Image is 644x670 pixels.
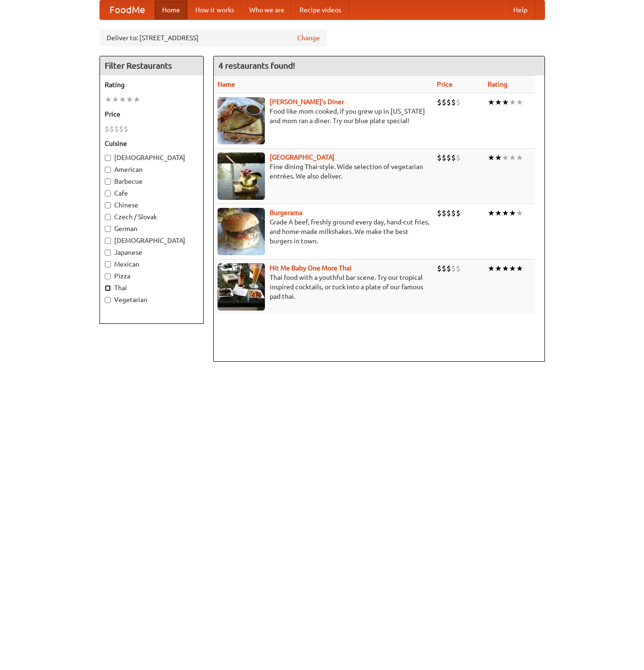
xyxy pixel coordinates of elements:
[105,259,199,269] label: Mexican
[218,61,295,70] ng-pluralize: 4 restaurants found!
[109,124,114,134] li: $
[242,0,292,19] a: Who we are
[105,238,111,244] input: [DEMOGRAPHIC_DATA]
[502,152,509,163] li: ★
[105,283,199,293] label: Thai
[516,152,523,163] li: ★
[451,97,456,107] li: $
[112,94,119,105] li: ★
[105,202,111,208] input: Chinese
[446,208,451,218] li: $
[105,155,111,161] input: [DEMOGRAPHIC_DATA]
[270,98,344,106] a: [PERSON_NAME]'s Diner
[105,273,111,279] input: Pizza
[509,208,516,218] li: ★
[105,109,199,119] h5: Price
[437,97,442,107] li: $
[442,152,446,163] li: $
[509,97,516,107] li: ★
[105,212,199,222] label: Czech / Slovak
[105,214,111,220] input: Czech / Slovak
[456,97,461,107] li: $
[218,107,430,125] p: Food like mom cooked, if you grew up in [US_STATE] and mom ran a diner. Try our blue plate special!
[516,97,523,107] li: ★
[488,80,508,88] a: Rating
[437,152,442,163] li: $
[188,0,242,19] a: How it works
[105,261,111,268] input: Mexican
[119,94,126,105] li: ★
[495,152,502,163] li: ★
[105,153,199,162] label: [DEMOGRAPHIC_DATA]
[516,263,523,274] li: ★
[105,285,111,291] input: Thai
[488,208,495,218] li: ★
[451,152,456,163] li: $
[502,97,509,107] li: ★
[100,0,154,19] a: FoodMe
[218,273,430,301] p: Thai food with a youthful bar scene. Try our tropical inspired cocktails, or tuck into a plate of...
[502,208,509,218] li: ★
[105,177,199,186] label: Barbecue
[488,263,495,274] li: ★
[442,97,446,107] li: $
[495,97,502,107] li: ★
[126,94,133,105] li: ★
[105,167,111,173] input: American
[100,29,327,46] div: Deliver to: [STREET_ADDRESS]
[105,200,199,210] label: Chinese
[105,295,199,304] label: Vegetarian
[119,124,124,134] li: $
[105,250,111,256] input: Japanese
[218,208,265,255] img: burgerama.jpg
[105,271,199,281] label: Pizza
[133,94,140,105] li: ★
[100,56,203,75] h4: Filter Restaurants
[218,97,265,144] img: sallys.jpg
[437,80,453,88] a: Price
[437,208,442,218] li: $
[124,124,128,134] li: $
[105,139,199,148] h5: Cuisine
[451,208,456,218] li: $
[292,0,349,19] a: Recipe videos
[509,152,516,163] li: ★
[218,263,265,311] img: babythai.jpg
[270,209,302,216] a: Burgerama
[297,33,320,43] a: Change
[105,188,199,198] label: Cafe
[218,162,430,181] p: Fine dining Thai-style. Wide selection of vegetarian entrées. We also deliver.
[437,263,442,274] li: $
[506,0,535,19] a: Help
[488,152,495,163] li: ★
[218,80,235,88] a: Name
[446,97,451,107] li: $
[105,80,199,89] h5: Rating
[456,208,461,218] li: $
[218,152,265,200] img: satay.jpg
[105,236,199,245] label: [DEMOGRAPHIC_DATA]
[105,94,112,105] li: ★
[488,97,495,107] li: ★
[495,208,502,218] li: ★
[218,217,430,246] p: Grade A beef, freshly ground every day, hand-cut fries, and home-made milkshakes. We make the bes...
[516,208,523,218] li: ★
[502,263,509,274] li: ★
[270,153,335,161] a: [GEOGRAPHIC_DATA]
[105,224,199,233] label: German
[105,190,111,197] input: Cafe
[495,263,502,274] li: ★
[105,226,111,232] input: German
[105,179,111,185] input: Barbecue
[105,165,199,174] label: American
[270,264,352,272] a: Hit Me Baby One More Thai
[456,152,461,163] li: $
[105,124,109,134] li: $
[446,263,451,274] li: $
[442,263,446,274] li: $
[456,263,461,274] li: $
